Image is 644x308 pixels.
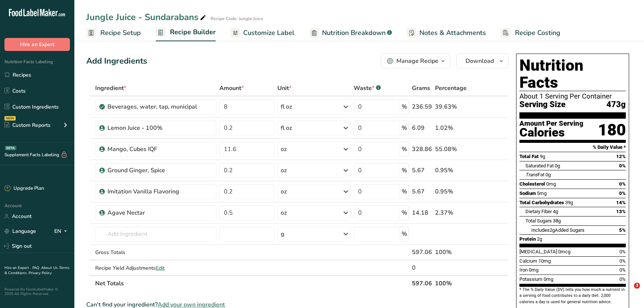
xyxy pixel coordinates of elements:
span: Download [466,57,494,65]
span: 0mg [529,267,538,273]
span: Total Fat [519,154,539,159]
div: Upgrade Plan [4,185,44,192]
span: Potassium [519,276,542,282]
div: 2.37% [435,208,473,217]
section: % Daily Value * [519,143,626,152]
div: 55.08% [435,145,473,154]
span: 473g [606,100,626,109]
div: 0 [412,263,432,272]
span: Includes Added Sugars [531,227,585,233]
span: 3 [634,283,640,289]
button: Hire an Expert [4,38,70,51]
span: Calcium [519,258,537,264]
div: Lemon Juice - 100% [107,123,200,132]
section: * The % Daily Value (DV) tells you how much a nutrient in a serving of food contributes to a dail... [519,287,626,305]
div: Calories [519,127,583,138]
span: Iron [519,267,528,273]
h1: Nutrition Facts [519,57,626,91]
span: Total Carbohydrates [519,200,564,205]
span: 0% [619,190,626,196]
div: 1.02% [435,123,473,132]
span: 0mg [544,276,553,282]
div: Powered By FoodLabelMaker © 2025 All Rights Reserved [4,287,70,296]
span: Unit [277,84,292,93]
a: Recipe Builder [156,24,216,42]
span: 0% [619,163,626,169]
div: fl oz [281,102,292,111]
div: oz [281,208,287,217]
a: Recipe Costing [501,25,560,41]
span: Ingredient [95,84,126,93]
div: Imitation Vanilla Flavoring [107,187,200,196]
input: Add Ingredient [95,227,216,241]
span: Nutrition Breakdown [322,28,386,38]
a: Privacy Policy [29,270,52,276]
div: Waste [354,84,381,93]
div: 5.67 [412,187,432,196]
span: 2g [550,227,555,233]
div: 328.86 [412,145,432,154]
span: [MEDICAL_DATA] [519,249,557,254]
th: Net Totals [94,275,411,291]
div: Recipe Code: Jungle Juice [210,15,263,22]
div: EN [54,227,70,236]
a: Recipe Setup [86,25,141,41]
div: Jungle Juice - Sundarabans [86,10,207,24]
span: 9g [540,154,545,159]
span: 0g [545,172,551,177]
span: 38g [553,218,561,224]
span: Grams [412,84,430,93]
div: fl oz [281,123,292,132]
div: 0.95% [435,166,473,175]
span: 14% [616,200,626,205]
a: Nutrition Breakdown [309,25,392,41]
span: Recipe Costing [515,28,560,38]
th: 100% [434,275,475,291]
span: 10mg [538,258,551,264]
span: 0g [555,163,560,169]
span: 0% [619,258,626,264]
div: 39.63% [435,102,473,111]
div: NEW [4,116,16,121]
span: 2g [537,236,542,242]
div: Beverages, water, tap, municipal [107,102,200,111]
div: 180 [598,120,626,140]
span: 5% [619,227,626,233]
span: Saturated Fat [525,163,554,169]
div: Agave Nectar [107,208,200,217]
span: Edit [156,264,165,272]
div: Custom Reports [4,121,51,129]
div: BETA [5,146,16,150]
span: 0% [619,249,626,254]
div: 6.09 [412,123,432,132]
div: 0.95% [435,187,473,196]
span: Protein [519,236,536,242]
span: 39g [565,200,573,205]
span: Sodium [519,190,536,196]
span: Recipe Setup [100,28,141,38]
span: 0mg [546,181,556,187]
div: oz [281,187,287,196]
span: 5mg [537,190,547,196]
a: Hire an Expert . [4,265,31,270]
span: Dietary Fiber [525,209,552,214]
a: Notes & Attachments [407,25,486,41]
span: Cholesterol [519,181,545,187]
div: oz [281,145,287,154]
button: Download [456,54,509,68]
span: 12% [616,154,626,159]
div: oz [281,166,287,175]
div: Add Ingredients [86,55,147,67]
a: Language [4,225,36,238]
span: Customize Label [243,28,294,38]
div: Recipe Yield Adjustments [95,264,216,272]
a: Terms & Conditions . [4,265,70,276]
div: g [281,230,284,238]
div: About 1 Serving Per Container [519,93,626,100]
i: Trans [525,172,538,177]
th: 597.06 [410,275,434,291]
div: Ground Ginger, Spice [107,166,200,175]
div: Gross Totals [95,248,216,256]
iframe: Intercom live chat [619,283,637,301]
span: 0% [619,276,626,282]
